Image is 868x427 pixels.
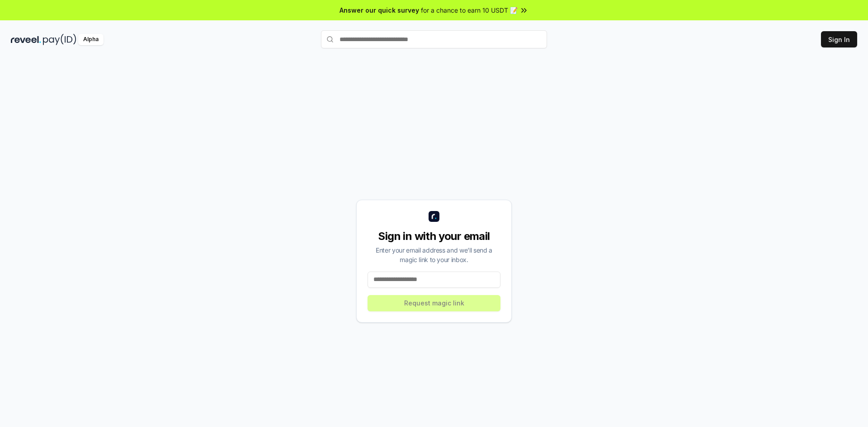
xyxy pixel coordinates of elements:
[421,5,518,15] span: for a chance to earn 10 USDT 📝
[340,5,419,15] span: Answer our quick survey
[11,34,41,45] img: reveel_dark
[368,245,500,264] div: Enter your email address and we’ll send a magic link to your inbox.
[821,31,857,47] button: Sign In
[78,34,104,45] div: Alpha
[43,34,76,45] img: pay_id
[429,211,439,222] img: logo_small
[368,229,500,244] div: Sign in with your email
